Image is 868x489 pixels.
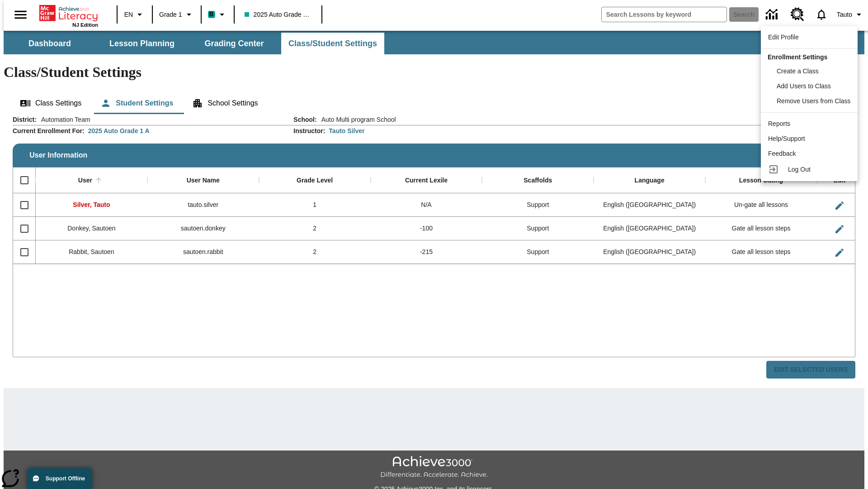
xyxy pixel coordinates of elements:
span: Log Out [788,166,811,173]
span: Add Users to Class [777,82,831,90]
span: Enrollment Settings [768,53,827,61]
span: Create a Class [777,67,819,75]
span: Edit Profile [768,34,799,41]
span: Help/Support [768,135,805,142]
span: Remove Users from Class [777,97,850,105]
span: Feedback [768,150,796,157]
span: Reports [768,120,790,127]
